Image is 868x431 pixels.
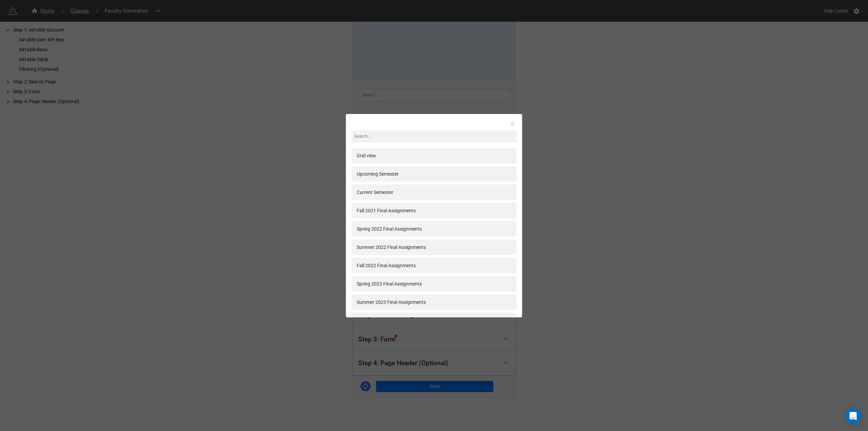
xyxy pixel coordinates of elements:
div: Spring 2023 Final Assignments [357,280,422,288]
div: Summer 2023 Final Assignments [357,298,426,306]
div: Upcoming Semester [357,170,399,178]
div: Open Intercom Messenger [845,408,861,424]
div: Current Semester [357,189,393,196]
div: Fall 2021 Final Assignments [357,207,416,214]
input: Search... [351,130,517,142]
div: Grid view [357,152,376,159]
div: Summer 2022 Final Assignments [357,243,426,251]
div: Spring 2022 Final Assignments [357,225,422,233]
div: Fall 2022 Final Assignments [357,262,416,269]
